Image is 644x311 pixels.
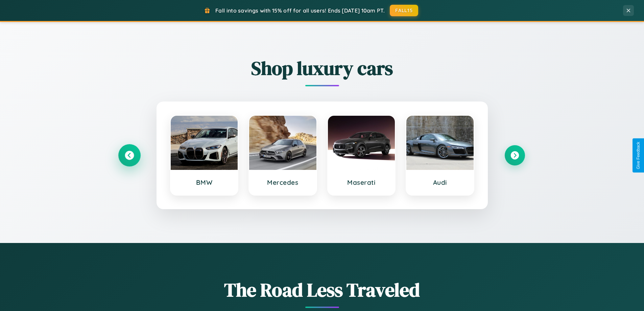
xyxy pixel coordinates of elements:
h1: The Road Less Traveled [119,277,525,303]
span: Fall into savings with 15% off for all users! Ends [DATE] 10am PT. [215,7,385,14]
h3: BMW [177,178,231,186]
h3: Mercedes [256,178,310,186]
h3: Audi [413,178,467,186]
div: Give Feedback [636,142,641,169]
h3: Maserati [335,178,388,186]
h2: Shop luxury cars [119,55,525,81]
button: FALL15 [390,5,418,16]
